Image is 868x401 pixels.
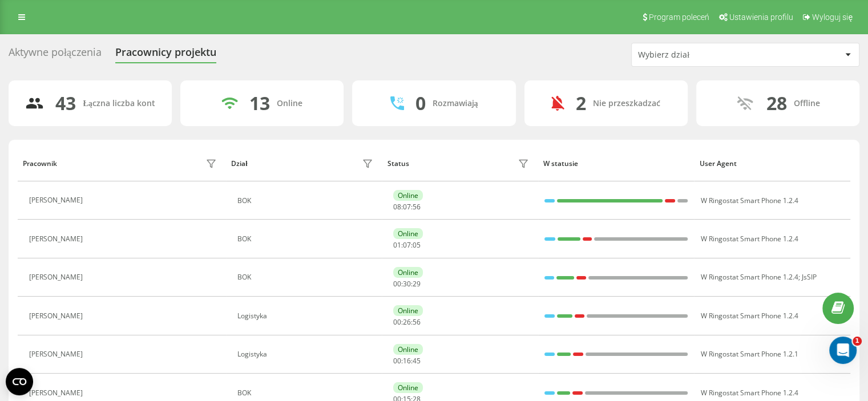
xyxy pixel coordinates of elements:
[231,160,247,168] div: Dział
[29,350,86,358] div: [PERSON_NAME]
[700,311,798,321] span: W Ringostat Smart Phone 1.2.4
[700,234,798,244] span: W Ringostat Smart Phone 1.2.4
[793,99,819,108] div: Offline
[115,46,216,64] div: Pracownicy projektu
[29,235,86,243] div: [PERSON_NAME]
[543,160,689,168] div: W statusie
[393,357,421,365] div: : :
[277,99,302,108] div: Online
[403,356,411,366] span: 16
[55,92,76,114] div: 43
[237,197,376,205] div: BOK
[638,50,774,60] div: Wybierz dział
[393,317,401,327] span: 00
[700,160,845,168] div: User Agent
[393,203,421,211] div: : :
[413,317,421,327] span: 56
[801,272,816,282] span: JsSIP
[393,279,401,289] span: 00
[237,273,376,281] div: BOK
[29,312,86,320] div: [PERSON_NAME]
[729,13,793,22] span: Ustawienia profilu
[433,99,478,108] div: Rozmawiają
[403,279,411,289] span: 30
[393,280,421,288] div: : :
[700,388,798,398] span: W Ringostat Smart Phone 1.2.4
[29,389,86,397] div: [PERSON_NAME]
[393,202,401,212] span: 08
[237,235,376,243] div: BOK
[853,337,862,346] span: 1
[237,312,376,320] div: Logistyka
[393,241,421,249] div: : :
[766,92,786,114] div: 28
[237,389,376,397] div: BOK
[29,196,86,204] div: [PERSON_NAME]
[829,337,857,364] iframe: Intercom live chat
[393,267,423,278] div: Online
[393,382,423,393] div: Online
[393,240,401,250] span: 01
[393,344,423,355] div: Online
[403,202,411,212] span: 07
[29,273,86,281] div: [PERSON_NAME]
[249,92,270,114] div: 13
[413,240,421,250] span: 05
[23,160,57,168] div: Pracownik
[812,13,853,22] span: Wyloguj się
[6,368,33,395] button: Open CMP widget
[393,228,423,239] div: Online
[413,279,421,289] span: 29
[649,13,709,22] span: Program poleceń
[403,317,411,327] span: 26
[387,160,409,168] div: Status
[700,272,798,282] span: W Ringostat Smart Phone 1.2.4
[393,305,423,316] div: Online
[576,92,586,114] div: 2
[413,356,421,366] span: 45
[393,190,423,201] div: Online
[9,46,102,64] div: Aktywne połączenia
[393,356,401,366] span: 00
[413,202,421,212] span: 56
[83,99,155,108] div: Łączna liczba kont
[593,99,660,108] div: Nie przeszkadzać
[393,318,421,326] div: : :
[700,349,798,359] span: W Ringostat Smart Phone 1.2.1
[700,196,798,205] span: W Ringostat Smart Phone 1.2.4
[237,350,376,358] div: Logistyka
[415,92,426,114] div: 0
[403,240,411,250] span: 07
